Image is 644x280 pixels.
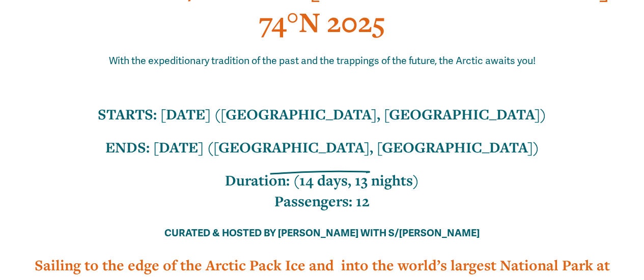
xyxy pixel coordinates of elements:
[105,137,539,157] strong: ENDS: [DATE] ([GEOGRAPHIC_DATA], [GEOGRAPHIC_DATA])
[109,55,536,67] span: With the expeditionary tradition of the past and the trappings of the future, the Arctic awaits you!
[274,191,370,211] strong: Passengers: 12
[225,170,419,190] strong: Duration: (14 days, 13 nights)
[98,104,546,124] strong: STARTS: [DATE] ([GEOGRAPHIC_DATA], [GEOGRAPHIC_DATA])
[164,227,480,239] strong: CURATED & HOSTED BY [PERSON_NAME] WITH S/[PERSON_NAME]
